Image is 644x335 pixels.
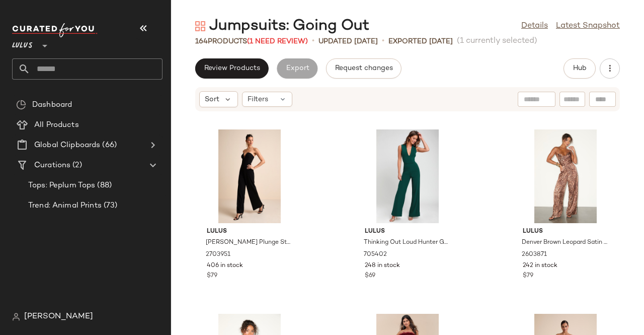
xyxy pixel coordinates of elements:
span: • [382,35,384,47]
span: $79 [207,272,217,281]
img: svg%3e [16,100,26,110]
span: Thinking Out Loud Hunter Green Backless Jumpsuit [364,238,449,247]
p: Exported [DATE] [388,36,453,47]
button: Hub [563,58,596,79]
a: Details [521,20,548,32]
span: Curations [34,160,70,171]
img: svg%3e [195,21,205,31]
span: (66) [100,140,117,151]
span: Request changes [335,64,393,73]
div: Jumpsuits: Going Out [195,16,369,36]
img: 2703951_04_side_2025-07-09.jpg [199,129,300,223]
span: [PERSON_NAME] [24,311,93,323]
button: Review Products [195,58,269,79]
span: (1 currently selected) [457,35,537,47]
span: Trend: Animal Prints [28,200,102,212]
span: Lulus [12,34,33,52]
a: Latest Snapshot [556,20,620,32]
span: 248 in stock [365,261,400,271]
span: (88) [95,180,112,191]
span: Lulus [207,227,292,236]
span: $69 [365,272,375,281]
span: Tops: Peplum Tops [28,180,95,191]
span: Lulus [365,227,450,236]
span: Review Products [204,64,260,73]
img: 2603871_2_01_hero_Retakes_2025-08-06.jpg [515,129,616,223]
div: Products [195,36,308,47]
span: • [312,35,314,47]
span: 164 [195,38,208,45]
span: Lulus [523,227,608,236]
span: (2) [70,160,82,171]
span: All Products [34,119,79,131]
span: 406 in stock [207,261,243,271]
span: 2703951 [206,250,230,259]
span: 2603871 [522,250,547,259]
button: Request changes [326,58,401,79]
span: $79 [523,272,533,281]
span: [PERSON_NAME] Plunge Strapless Straight Leg Jumpsuit [206,238,291,247]
span: 242 in stock [523,261,557,271]
span: Denver Brown Leopard Satin Backless Jumpsuit [522,238,607,247]
img: 3513300_705402.jpg [357,129,458,223]
p: updated [DATE] [318,36,378,47]
span: (1 Need Review) [247,38,308,45]
img: cfy_white_logo.C9jOOHJF.svg [12,23,98,37]
span: Global Clipboards [34,140,100,151]
span: Hub [573,64,587,73]
span: Filters [248,94,268,105]
span: Dashboard [32,99,72,111]
span: 705402 [364,250,387,259]
img: svg%3e [12,313,20,321]
span: (73) [102,200,118,212]
span: Sort [205,94,219,105]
